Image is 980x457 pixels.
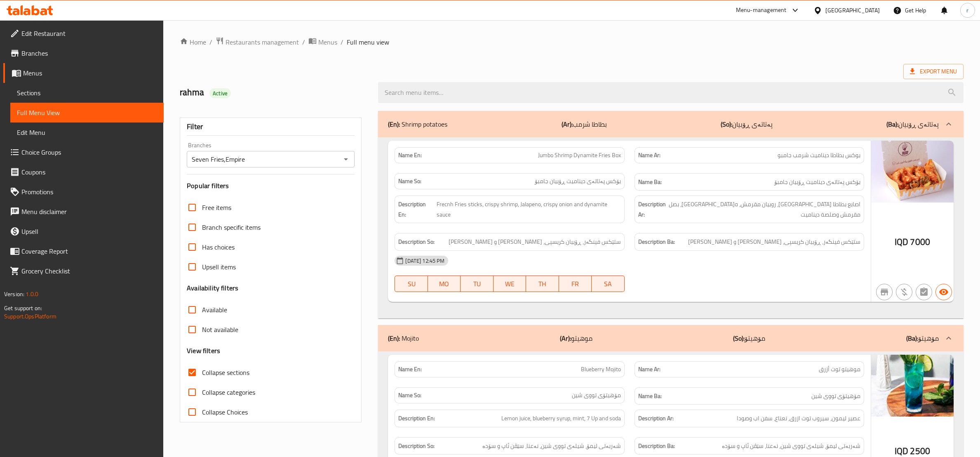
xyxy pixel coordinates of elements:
strong: Description Ba: [638,441,675,451]
button: Purchased item [896,284,912,300]
button: Not has choices [916,284,932,300]
strong: Description Ar: [638,199,666,219]
span: بۆکس پەتاتەی دینامیت ڕۆبیان جامبۆ [535,177,621,186]
button: FR [559,276,592,292]
b: (So): [733,332,745,344]
strong: Description En: [398,413,435,424]
span: Active [209,90,231,97]
strong: Description So: [398,441,435,451]
a: Support.OpsPlatform [4,311,56,322]
strong: Description Ba: [638,237,675,247]
span: مۆهيتۆی تووی شين [572,391,621,400]
a: Menu disclaimer [3,202,164,221]
span: 1.0.0 [26,289,38,299]
h3: View filters [187,346,220,356]
a: Branches [3,43,164,63]
span: Full Menu View [17,108,157,118]
div: (En): Mojito(Ar):موهيتو(So):مۆهیتۆ(Ba):مۆهیتۆ [378,325,964,351]
span: ستێکس فینگەر، ڕۆبیان کریسپی، پیازی کریسپی و سۆسی ديناميت [449,237,621,247]
strong: Description Ar: [638,413,674,424]
span: Coupons [21,167,157,177]
a: Choice Groups [3,142,164,162]
a: Full Menu View [10,103,164,122]
span: Frecnh Fries sticks, crispy shrimp, Jalapeno, crispy onion and dynamite sauce [437,199,621,219]
img: %D9%85%D9%88%D9%87%D9%8A%D8%AA%D9%88%D8%AA%D9%88%D8%AA%D8%A7%D8%B2%D8%B1%D9%82638931902629783468.jpg [871,355,954,417]
span: Available [202,305,227,315]
span: Version: [4,289,24,299]
span: Free items [202,203,231,212]
span: Branches [21,48,157,58]
strong: Name So: [398,177,421,186]
a: Upsell [3,221,164,241]
button: MO [428,276,461,292]
span: Export Menu [903,64,964,79]
a: Coupons [3,162,164,182]
div: (En): Shrimp potatoes(Ar):بطاطا شرمب(So):پەتاتەی ڕۆبیان(Ba):پەتاتەی ڕۆبیان [378,111,964,137]
span: Menus [23,68,157,78]
button: Open [340,153,352,165]
p: مۆهیتۆ [906,333,939,343]
h3: Popular filters [187,181,355,191]
button: TU [461,276,493,292]
a: Edit Menu [10,122,164,142]
span: ستێکس فینگەر، ڕۆبیان کریسپی، [PERSON_NAME] و [PERSON_NAME] [688,237,860,247]
span: Jumbo Shrimp Dynamite Fries Box [538,151,621,160]
span: SU [398,278,424,290]
b: (Ba): [906,332,918,344]
span: Upsell items [202,262,236,272]
span: MO [431,278,457,290]
a: Coverage Report [3,241,164,261]
a: Sections [10,83,164,103]
li: / [209,37,212,47]
span: r [966,6,968,15]
div: Active [209,88,231,98]
span: Edit Menu [17,127,157,137]
p: پەتاتەی ڕۆبیان [721,119,773,129]
span: Blueberry Mojito [581,365,621,374]
span: Collapse Choices [202,407,248,417]
span: 7000 [910,234,930,250]
a: Menus [308,37,337,47]
span: Menus [318,37,337,47]
strong: Name Ba: [638,177,662,187]
button: Available [935,284,952,300]
a: Grocery Checklist [3,261,164,281]
a: Restaurants management [216,37,299,47]
button: WE [494,276,526,292]
li: / [302,37,305,47]
div: (En): Shrimp potatoes(Ar):بطاطا شرمب(So):پەتاتەی ڕۆبیان(Ba):پەتاتەی ڕۆبیان [378,137,964,318]
nav: breadcrumb [180,37,964,47]
li: / [341,37,343,47]
span: مۆهيتۆی تووی شين [811,391,860,401]
span: موهيتو توت أزرق [819,365,860,374]
b: (Ar): [560,332,571,344]
button: Not branch specific item [876,284,893,300]
span: Full menu view [347,37,389,47]
p: Mojito [388,333,419,343]
h3: Availability filters [187,283,238,293]
button: SU [395,276,428,292]
b: (Ba): [886,118,898,130]
input: search [378,82,964,103]
span: Choice Groups [21,147,157,157]
a: Menus [3,63,164,83]
span: Collapse sections [202,367,249,377]
b: (So): [721,118,732,130]
span: شەربەتی لیمۆ، شیلەی تووی شين، نەعنا، سێڤن ئاپ و سۆدە [482,441,621,451]
span: اصابع بطاطا [GEOGRAPHIC_DATA]، روبيان مقرمش، ه[GEOGRAPHIC_DATA]، بصل مقرمش وصلصة ديناميت [667,199,860,219]
h2: rahma [180,86,368,99]
span: Get support on: [4,303,42,313]
button: TH [526,276,559,292]
a: Home [180,37,206,47]
div: [GEOGRAPHIC_DATA] [825,6,880,15]
strong: Description En: [398,199,435,219]
b: (En): [388,332,400,344]
span: Not available [202,325,238,335]
span: Lemon juice, blueberry syrup, mint, 7 Up and soda [501,413,621,424]
b: (Ar): [562,118,573,130]
strong: Name Ar: [638,365,660,374]
p: بطاطا شرمب [562,119,607,129]
button: SA [592,276,624,292]
span: Has choices [202,242,235,252]
span: بۆکس پەتاتەی دینامیت ڕۆبیان جامبۆ [774,177,860,187]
